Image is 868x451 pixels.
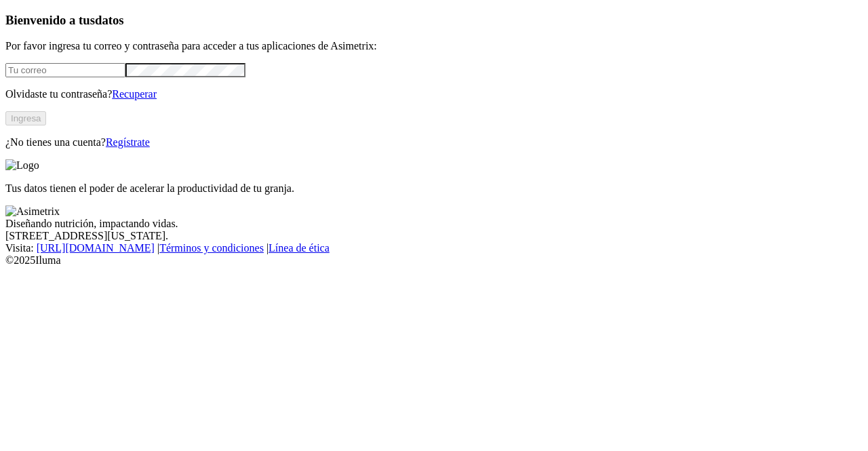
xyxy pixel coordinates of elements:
[159,242,264,254] a: Términos y condiciones
[5,88,863,100] p: Olvidaste tu contraseña?
[106,136,150,148] a: Regístrate
[5,218,863,230] div: Diseñando nutrición, impactando vidas.
[5,13,863,28] h3: Bienvenido a tus
[5,182,863,195] p: Tus datos tienen el poder de acelerar la productividad de tu granja.
[112,88,157,100] a: Recuperar
[5,254,863,267] div: © 2025 Iluma
[5,136,863,149] p: ¿No tienes una cuenta?
[95,13,124,27] span: datos
[5,63,125,77] input: Tu correo
[5,205,60,218] img: Asimetrix
[5,242,863,254] div: Visita : | |
[5,40,863,52] p: Por favor ingresa tu correo y contraseña para acceder a tus aplicaciones de Asimetrix:
[269,242,330,254] a: Línea de ética
[5,230,863,242] div: [STREET_ADDRESS][US_STATE].
[5,159,39,172] img: Logo
[5,111,46,125] button: Ingresa
[37,242,155,254] a: [URL][DOMAIN_NAME]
